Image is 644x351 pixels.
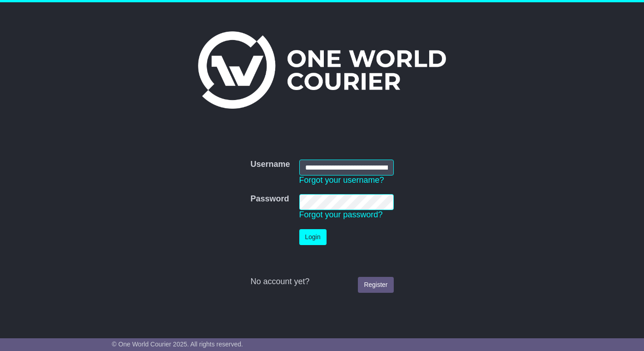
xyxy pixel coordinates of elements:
[358,277,393,293] a: Register
[299,175,384,185] a: Forgot your username?
[250,160,290,170] label: Username
[299,210,383,219] a: Forgot your password?
[112,341,243,348] span: © One World Courier 2025. All rights reserved.
[198,31,446,109] img: One World
[250,277,393,287] div: No account yet?
[250,194,289,204] label: Password
[299,229,327,245] button: Login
